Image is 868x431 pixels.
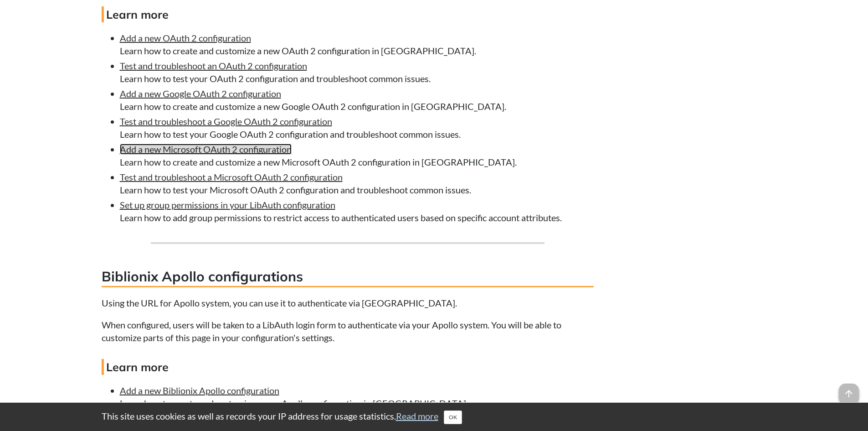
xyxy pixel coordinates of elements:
[396,410,438,421] a: Read more
[120,59,594,85] li: Learn how to test your OAuth 2 configuration and troubleshoot common issues.
[120,198,594,224] li: Learn how to add group permissions to restrict access to authenticated users based on specific ac...
[120,385,279,396] a: Add a new Biblionix Apollo configuration
[120,87,594,113] li: Learn how to create and customize a new Google OAuth 2 configuration in [GEOGRAPHIC_DATA].
[120,199,335,210] a: Set up group permissions in your LibAuth configuration
[120,88,281,99] a: Add a new Google OAuth 2 configuration
[102,359,594,375] h4: Learn more
[444,410,462,424] button: Close
[839,384,859,404] span: arrow_upward
[120,31,594,57] li: Learn how to create and customize a new OAuth 2 configuration in [GEOGRAPHIC_DATA].
[120,60,307,71] a: Test and troubleshoot an OAuth 2 configuration
[102,267,594,287] h3: Biblionix Apollo configurations
[102,318,594,344] p: When configured, users will be taken to a LibAuth login form to authenticate via your Apollo syst...
[102,296,594,309] p: Using the URL for Apollo system, you can use it to authenticate via [GEOGRAPHIC_DATA].
[102,6,594,22] h4: Learn more
[120,171,343,182] a: Test and troubleshoot a Microsoft OAuth 2 configuration
[120,116,332,127] a: Test and troubleshoot a Google OAuth 2 configuration
[120,32,251,43] a: Add a new OAuth 2 configuration
[120,115,594,140] li: Learn how to test your Google OAuth 2 configuration and troubleshoot common issues.
[839,384,859,395] a: arrow_upward
[120,171,594,196] li: Learn how to test your Microsoft OAuth 2 configuration and troubleshoot common issues.
[120,144,292,155] a: Add a new Microsoft OAuth 2 configuration
[120,143,594,168] li: Learn how to create and customize a new Microsoft OAuth 2 configuration in [GEOGRAPHIC_DATA].
[92,410,776,424] div: This site uses cookies as well as records your IP address for usage statistics.
[120,384,594,410] li: Learn how to create and customize a new Apollo configuration in [GEOGRAPHIC_DATA].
